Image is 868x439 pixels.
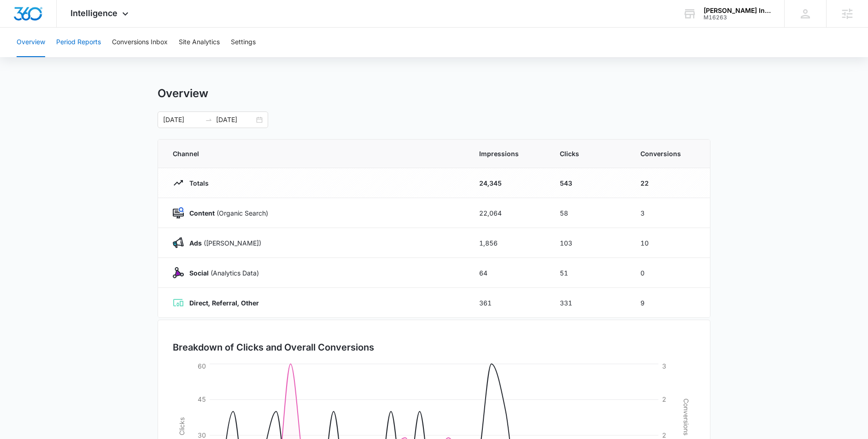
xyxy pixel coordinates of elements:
tspan: Clicks [178,417,186,435]
tspan: Conversions [682,398,690,435]
div: v 4.0.25 [26,15,45,22]
img: Content [173,207,184,218]
img: Social [173,267,184,278]
span: Clicks [560,149,618,158]
strong: Social [189,269,209,277]
div: Keywords by Traffic [102,54,155,60]
img: logo_orange.svg [15,15,22,22]
button: Period Reports [56,28,101,57]
span: swap-right [205,116,212,123]
td: 58 [549,198,629,228]
span: Intelligence [70,8,117,18]
td: 51 [549,258,629,288]
span: Conversions [640,149,695,158]
td: 1,856 [468,228,549,258]
div: account name [704,7,771,14]
button: Overview [17,28,45,57]
span: Impressions [479,149,538,158]
img: Ads [173,237,184,248]
p: ([PERSON_NAME]) [184,238,261,248]
div: account id [704,14,771,21]
tspan: 30 [198,431,206,439]
p: (Organic Search) [184,208,268,218]
strong: Direct, Referral, Other [189,299,259,307]
td: 3 [629,198,710,228]
p: (Analytics Data) [184,268,259,278]
input: End date [216,115,254,125]
td: 22 [629,168,710,198]
td: 22,064 [468,198,549,228]
tspan: 3 [662,362,666,370]
tspan: 2 [662,395,666,403]
td: 64 [468,258,549,288]
h1: Overview [158,87,208,100]
strong: Content [189,209,215,217]
tspan: 60 [198,362,206,370]
button: Settings [231,28,256,57]
strong: Ads [189,239,202,247]
span: to [205,116,212,123]
img: tab_domain_overview_orange.svg [25,53,32,61]
tspan: 45 [198,395,206,403]
h3: Breakdown of Clicks and Overall Conversions [173,340,374,354]
div: Domain: [DOMAIN_NAME] [24,24,101,31]
td: 103 [549,228,629,258]
img: website_grey.svg [15,24,22,31]
input: Start date [163,115,201,125]
td: 361 [468,288,549,318]
td: 10 [629,228,710,258]
button: Conversions Inbox [112,28,168,57]
td: 331 [549,288,629,318]
p: Totals [184,178,209,188]
td: 0 [629,258,710,288]
button: Site Analytics [179,28,220,57]
tspan: 2 [662,431,666,439]
span: Channel [173,149,457,158]
td: 9 [629,288,710,318]
td: 24,345 [468,168,549,198]
div: Domain Overview [35,54,82,60]
img: tab_keywords_by_traffic_grey.svg [92,53,99,61]
td: 543 [549,168,629,198]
